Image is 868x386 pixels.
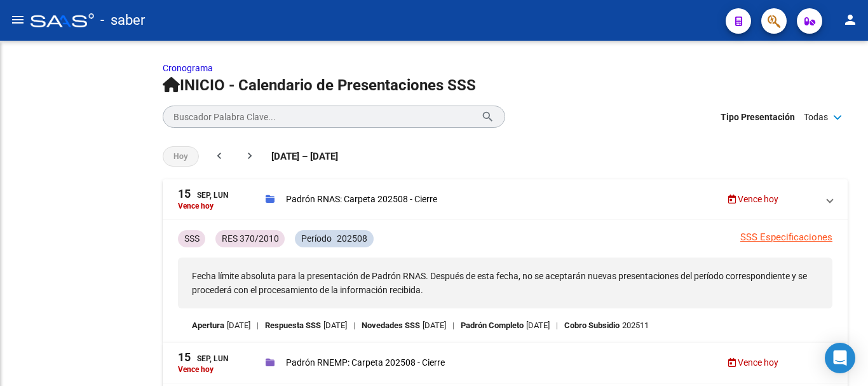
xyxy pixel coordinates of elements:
[178,202,214,210] p: Vence hoy
[481,109,494,124] mat-icon: search
[301,231,332,245] p: Período
[271,149,338,163] span: [DATE] – [DATE]
[728,354,778,371] h3: Vence hoy
[622,319,649,333] p: 202511
[178,188,228,202] div: Sep, Lun
[362,319,420,333] p: Novedades SSS
[265,319,321,333] p: Respuesta SSS
[843,12,858,27] mat-icon: person
[163,220,848,343] div: 15Sep, LunVence hoyPadrón RNAS: Carpeta 202508 - CierreVence hoy
[257,319,259,333] span: |
[286,192,437,206] p: Padrón RNAS: Carpeta 202508 - Cierre
[452,319,454,333] span: |
[243,149,256,162] mat-icon: chevron_right
[227,319,250,333] p: [DATE]
[526,319,550,333] p: [DATE]
[721,110,795,124] span: Tipo Presentación
[556,319,558,333] span: |
[740,231,832,243] a: SSS Especificaciones
[423,319,446,333] p: [DATE]
[184,231,200,245] p: SSS
[461,319,524,333] p: Padrón Completo
[323,319,347,333] p: [DATE]
[178,365,214,374] p: Vence hoy
[192,319,224,333] p: Apertura
[222,231,279,245] p: RES 370/2010
[163,179,848,220] mat-expansion-panel-header: 15Sep, LunVence hoyPadrón RNAS: Carpeta 202508 - CierreVence hoy
[353,319,355,333] span: |
[178,352,191,363] span: 15
[10,12,25,27] mat-icon: menu
[213,149,226,162] mat-icon: chevron_left
[178,352,228,365] div: Sep, Lun
[728,190,778,208] h3: Vence hoy
[337,231,367,245] p: 202508
[178,188,191,200] span: 15
[163,76,476,94] span: INICIO - Calendario de Presentaciones SSS
[804,110,828,124] span: Todas
[163,146,199,167] button: Hoy
[163,343,848,383] mat-expansion-panel-header: 15Sep, LunVence hoyPadrón RNEMP: Carpeta 202508 - CierreVence hoy
[178,258,832,308] p: Fecha límite absoluta para la presentación de Padrón RNAS. Después de esta fecha, no se aceptarán...
[825,343,855,373] div: Open Intercom Messenger
[100,6,145,34] span: - saber
[564,319,620,333] p: Cobro Subsidio
[163,63,213,73] a: Cronograma
[286,355,445,369] p: Padrón RNEMP: Carpeta 202508 - Cierre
